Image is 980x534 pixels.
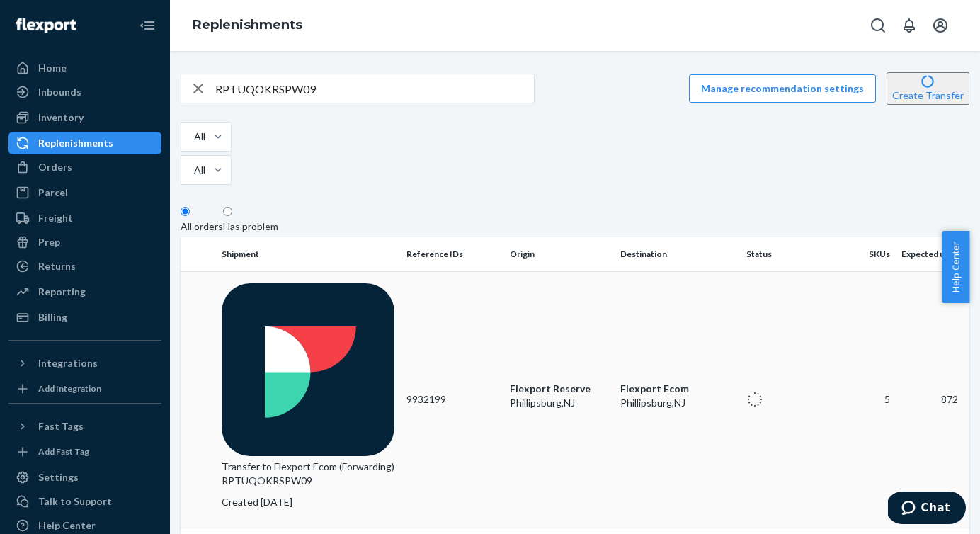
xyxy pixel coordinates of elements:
div: Replenishments [38,136,113,150]
div: Integrations [38,356,98,370]
a: Parcel [8,181,161,204]
a: Settings [8,466,161,489]
div: Has problem [223,220,278,234]
div: Inventory [38,110,84,125]
td: 9932199 [401,271,504,528]
div: Add Fast Tag [38,445,89,458]
a: Returns [8,255,161,278]
th: Shipment [216,237,401,271]
input: All Destinations [193,163,194,177]
div: Orders [38,160,72,174]
a: Add Integration [8,380,161,397]
a: Home [8,57,161,79]
div: Settings [38,470,79,484]
p: Created [DATE] [222,495,395,509]
a: Reporting [8,280,161,303]
th: Expected units [896,237,969,271]
a: Inbounds [8,81,161,103]
div: Inbounds [38,85,81,99]
th: SKUs [844,237,896,271]
div: Talk to Support [38,494,112,509]
div: Reporting [38,285,86,299]
div: All Destinations [194,163,212,177]
p: Flexport Ecom [620,382,734,396]
ol: breadcrumbs [181,5,314,46]
a: Replenishments [8,132,161,154]
a: Billing [8,306,161,329]
div: Prep [38,235,60,249]
div: Add Integration [38,382,101,394]
div: All statuses [194,130,212,144]
button: Close Navigation [133,11,161,40]
button: Open notifications [895,11,923,40]
div: Parcel [38,186,68,200]
td: 5 [844,271,896,528]
button: Fast Tags [8,415,161,438]
div: Billing [38,310,67,324]
p: Flexport Reserve [510,382,609,396]
div: Home [38,61,67,75]
p: Phillipsburg , NJ [510,396,609,410]
button: Integrations [8,352,161,375]
div: Fast Tags [38,419,84,433]
button: Help Center [942,231,969,303]
input: Has problem [223,207,232,216]
button: Talk to Support [8,490,161,513]
iframe: Opens a widget where you can chat to one of our agents [888,492,966,527]
div: Help Center [38,518,96,533]
a: Add Fast Tag [8,443,161,460]
div: All orders [181,220,223,234]
a: Orders [8,156,161,178]
p: Transfer to Flexport Ecom (Forwarding) RPTUQOKRSPW09 [222,460,395,488]
button: Manage recommendation settings [689,74,876,103]
th: Reference IDs [401,237,504,271]
a: Freight [8,207,161,229]
input: All orders [181,207,190,216]
p: Phillipsburg , NJ [620,396,734,410]
a: Replenishments [193,17,302,33]
button: Create Transfer [887,72,969,105]
th: Origin [504,237,615,271]
input: Search Transfers [215,74,534,103]
button: Open Search Box [864,11,892,40]
input: All statuses [193,130,194,144]
div: Freight [38,211,73,225]
th: Status [741,237,844,271]
div: Returns [38,259,76,273]
td: 872 [896,271,969,528]
button: Open account menu [926,11,955,40]
th: Destination [615,237,740,271]
a: Inventory [8,106,161,129]
img: Flexport logo [16,18,76,33]
a: Prep [8,231,161,254]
